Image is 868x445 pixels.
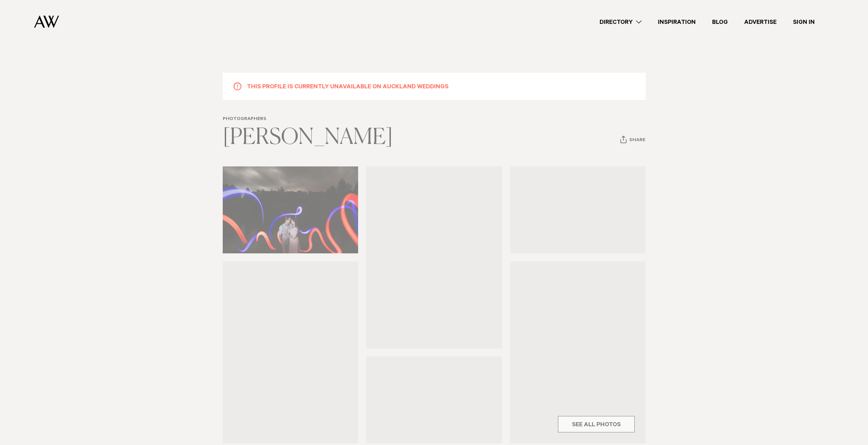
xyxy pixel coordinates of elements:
a: Blog [704,17,736,27]
a: Advertise [736,17,785,27]
img: Auckland Weddings Logo [34,15,59,28]
a: Inspiration [650,17,704,27]
a: Sign In [785,17,823,27]
a: Directory [591,17,650,27]
h5: This profile is currently unavailable on Auckland Weddings [247,82,448,91]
